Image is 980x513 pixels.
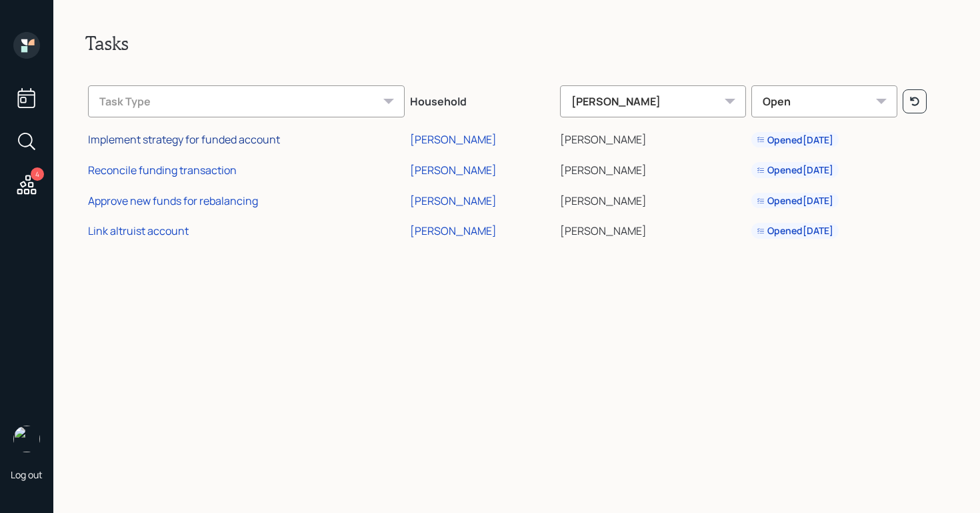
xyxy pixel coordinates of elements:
th: Household [407,76,557,123]
h2: Tasks [85,32,948,55]
div: [PERSON_NAME] [560,85,746,117]
div: Link altruist account [88,223,189,238]
div: Opened [DATE] [757,224,833,237]
div: [PERSON_NAME] [410,132,497,147]
td: [PERSON_NAME] [557,183,749,214]
div: Implement strategy for funded account [88,132,280,147]
td: [PERSON_NAME] [557,213,749,244]
div: 4 [31,167,44,181]
div: Reconcile funding transaction [88,163,237,177]
div: Approve new funds for rebalancing [88,193,258,208]
div: [PERSON_NAME] [410,163,497,177]
img: aleksandra-headshot.png [13,426,40,452]
div: [PERSON_NAME] [410,193,497,208]
div: Task Type [88,85,405,117]
td: [PERSON_NAME] [557,123,749,153]
td: [PERSON_NAME] [557,153,749,183]
div: [PERSON_NAME] [410,223,497,238]
div: Log out [11,468,43,481]
div: Open [751,85,897,117]
div: Opened [DATE] [757,163,833,177]
div: Opened [DATE] [757,133,833,147]
div: Opened [DATE] [757,194,833,207]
